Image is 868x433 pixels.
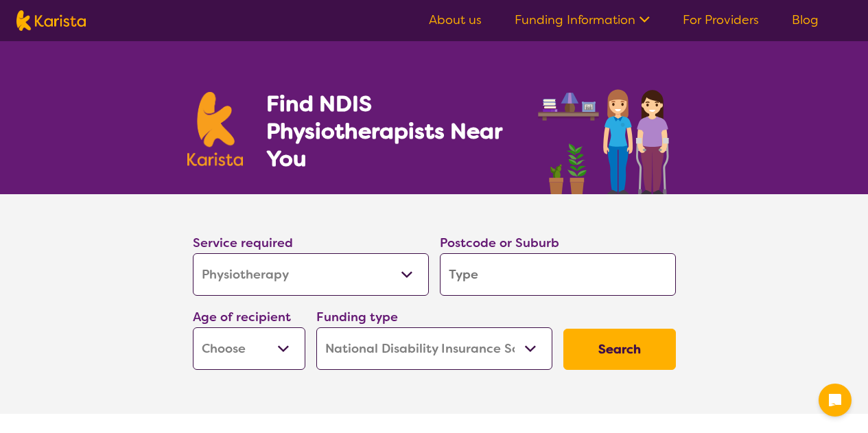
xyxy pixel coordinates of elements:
[429,12,482,28] a: About us
[187,92,244,166] img: Karista logo
[683,12,759,28] a: For Providers
[440,235,559,251] label: Postcode or Suburb
[316,309,398,325] label: Funding type
[563,329,676,370] button: Search
[534,74,681,194] img: physiotherapy
[193,235,293,251] label: Service required
[440,253,676,296] input: Type
[16,10,86,31] img: Karista logo
[193,309,291,325] label: Age of recipient
[515,12,650,28] a: Funding Information
[266,90,520,172] h1: Find NDIS Physiotherapists Near You
[792,12,819,28] a: Blog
